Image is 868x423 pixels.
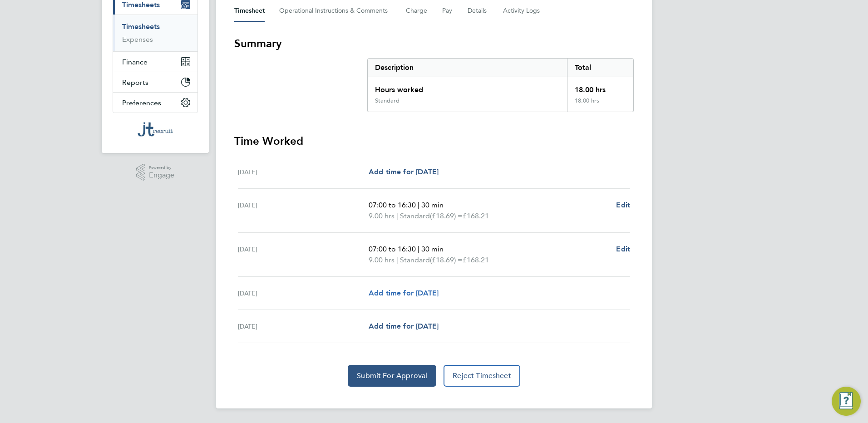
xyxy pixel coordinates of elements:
[234,134,634,148] h3: Time Worked
[122,35,153,44] a: Expenses
[348,365,436,387] button: Submit For Approval
[122,58,148,66] span: Finance
[149,164,174,172] span: Powered by
[369,321,439,332] a: Add time for [DATE]
[138,122,173,137] img: jtrecruit-logo-retina.png
[238,244,369,266] div: [DATE]
[616,244,630,255] a: Edit
[234,36,634,387] section: Timesheet
[367,58,634,112] div: Summary
[430,211,463,220] span: (£18.69) =
[113,72,197,92] button: Reports
[463,256,489,264] span: £168.21
[238,321,369,332] div: [DATE]
[369,289,439,297] span: Add time for [DATE]
[369,245,416,253] span: 07:00 to 16:30
[357,371,427,380] span: Submit For Approval
[421,245,444,253] span: 30 min
[418,245,419,253] span: |
[368,59,567,77] div: Description
[369,288,439,299] a: Add time for [DATE]
[113,122,198,137] a: Go to home page
[396,211,398,220] span: |
[616,200,630,211] a: Edit
[122,98,161,107] span: Preferences
[430,256,463,264] span: (£18.69) =
[122,22,160,31] a: Timesheets
[369,201,416,209] span: 07:00 to 16:30
[238,288,369,299] div: [DATE]
[567,77,633,97] div: 18.00 hrs
[453,371,511,380] span: Reject Timesheet
[369,167,439,177] a: Add time for [DATE]
[368,77,567,97] div: Hours worked
[396,256,398,264] span: |
[444,365,520,387] button: Reject Timesheet
[149,172,174,179] span: Engage
[375,97,399,104] div: Standard
[463,211,489,220] span: £168.21
[567,97,633,112] div: 18.00 hrs
[616,201,630,209] span: Edit
[136,164,175,181] a: Powered byEngage
[567,59,633,77] div: Total
[418,201,419,209] span: |
[832,387,861,416] button: Engage Resource Center
[234,36,634,51] h3: Summary
[369,256,395,264] span: 9.00 hrs
[113,93,197,113] button: Preferences
[113,15,197,51] div: Timesheets
[400,255,430,266] span: Standard
[122,0,160,9] span: Timesheets
[616,245,630,253] span: Edit
[122,78,148,87] span: Reports
[113,52,197,72] button: Finance
[421,201,444,209] span: 30 min
[400,211,430,221] span: Standard
[238,200,369,221] div: [DATE]
[369,211,395,220] span: 9.00 hrs
[238,167,369,177] div: [DATE]
[369,322,439,330] span: Add time for [DATE]
[369,167,439,176] span: Add time for [DATE]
